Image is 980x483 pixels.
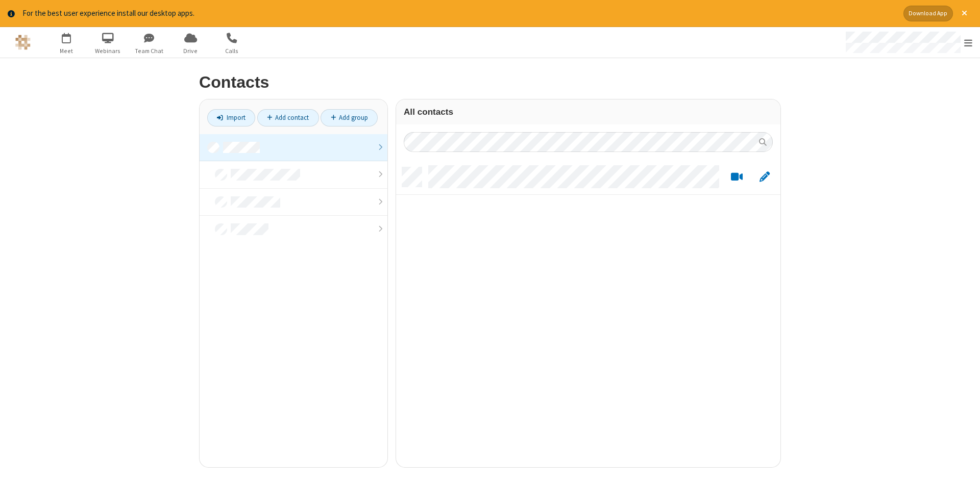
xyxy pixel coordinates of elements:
[957,6,972,21] button: Close alert
[903,6,953,21] button: Download App
[4,27,42,58] button: Logo
[404,107,773,117] h3: All contacts
[754,170,774,183] button: Edit
[15,35,31,50] img: QA Selenium DO NOT DELETE OR CHANGE
[199,73,781,91] h2: Contacts
[213,46,251,56] span: Calls
[836,27,980,58] div: Open menu
[22,8,896,19] div: For the best user experience install our desktop apps.
[257,109,319,126] a: Add contact
[47,46,86,56] span: Meet
[321,109,378,126] a: Add group
[396,160,780,467] div: grid
[89,46,127,56] span: Webinars
[207,109,255,126] a: Import
[130,46,168,56] span: Team Chat
[171,46,210,56] span: Drive
[727,170,747,183] button: Start a video meeting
